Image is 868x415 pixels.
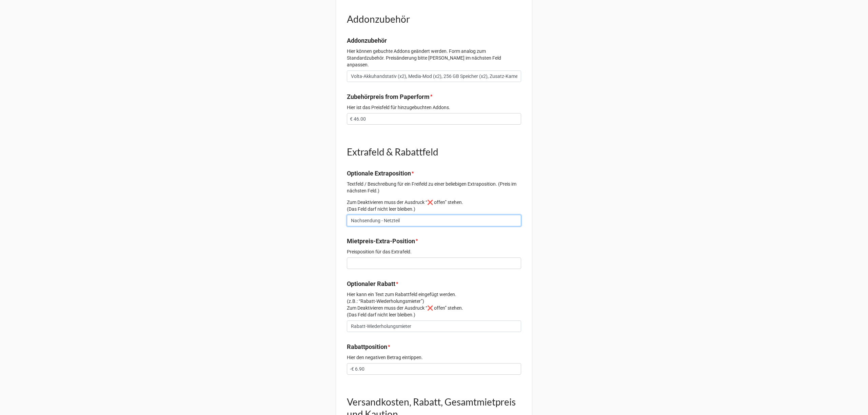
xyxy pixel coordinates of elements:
label: Optionale Extraposition [347,169,411,178]
p: Hier kann ein Text zum Rabattfeld eingefügt werden. (z.B.: “Rabatt-Wiederholungsmieter”) Zum Deak... [347,291,521,318]
label: Optionaler Rabatt [347,279,395,289]
p: Preisposition für das Extrafeld. [347,248,521,255]
label: Zubehörpreis from Paperform [347,92,430,102]
label: Rabattposition [347,342,387,352]
label: Mietpreis-Extra-Position [347,236,415,246]
h1: Addonzubehör [347,13,521,25]
p: Textfeld / Beschreibung für ein Freifeld zu einer beliebigen Extraposition. (Preis im nächsten Fe... [347,181,521,194]
p: Zum Deaktivieren muss der Ausdruck “❌ offen” stehen. (Das Feld darf nicht leer bleiben.) [347,199,521,212]
p: Hier ist das Preisfeld für hinzugebuchten Addons. [347,104,521,111]
p: Hier können gebuchte Addons geändert werden. Form analog zum Standardzubehör. Preisänderung bitte... [347,48,521,68]
label: Addonzubehör [347,36,387,45]
h1: Extrafeld & Rabattfeld [347,146,521,158]
p: Hier den negativen Betrag eintippen. [347,354,521,361]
